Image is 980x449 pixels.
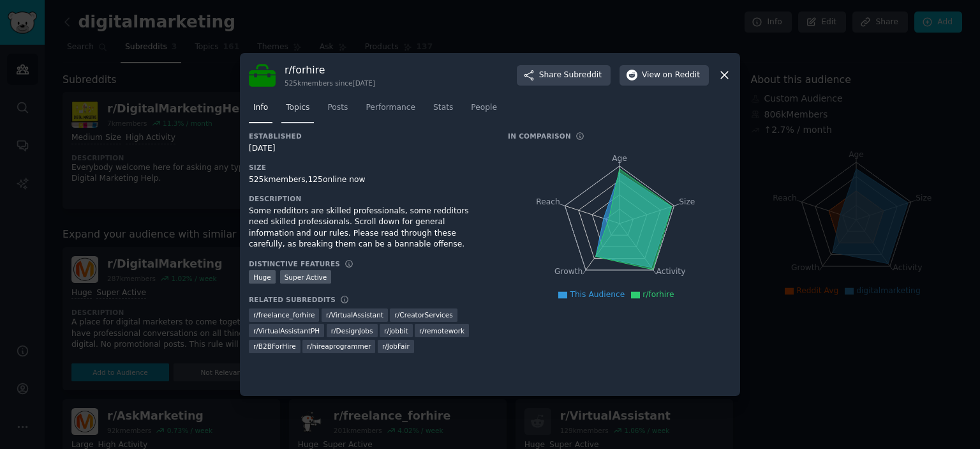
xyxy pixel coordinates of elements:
[249,194,490,203] h3: Description
[570,290,625,299] span: This Audience
[286,102,309,114] span: Topics
[394,310,452,319] span: r/ CreatorServices
[429,98,457,124] a: Stats
[249,98,272,124] a: Info
[466,98,501,124] a: People
[642,290,674,299] span: r/forhire
[285,63,375,77] h3: r/ forhire
[249,270,276,284] div: Huge
[253,102,268,114] span: Info
[249,259,340,268] h3: Distinctive Features
[384,326,408,335] span: r/ jobbit
[419,326,464,335] span: r/ remotework
[663,70,700,81] span: on Reddit
[281,98,314,124] a: Topics
[612,154,627,163] tspan: Age
[433,102,453,114] span: Stats
[326,310,383,319] span: r/ VirtualAssistant
[554,267,583,276] tspan: Growth
[307,342,371,351] span: r/ hireaprogrammer
[280,270,332,284] div: Super Active
[327,102,348,114] span: Posts
[620,65,709,86] button: Viewon Reddit
[382,342,410,351] span: r/ JobFair
[253,326,320,335] span: r/ VirtualAssistantPH
[249,62,276,89] img: forhire
[249,174,490,186] div: 525k members, 125 online now
[517,65,611,86] button: ShareSubreddit
[249,163,490,172] h3: Size
[323,98,352,124] a: Posts
[657,267,686,276] tspan: Activity
[253,342,296,351] span: r/ B2BForHire
[539,70,602,81] span: Share
[249,143,490,155] div: [DATE]
[249,132,490,141] h3: Established
[508,132,571,141] h3: In Comparison
[564,70,602,81] span: Subreddit
[361,98,420,124] a: Performance
[249,295,336,304] h3: Related Subreddits
[679,197,695,206] tspan: Size
[253,310,315,319] span: r/ freelance_forhire
[249,206,490,250] div: Some redditors are skilled professionals, some redditors need skilled professionals. Scroll down ...
[366,102,415,114] span: Performance
[471,102,497,114] span: People
[536,197,560,206] tspan: Reach
[642,70,700,81] span: View
[285,79,375,88] div: 525k members since [DATE]
[331,326,373,335] span: r/ DesignJobs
